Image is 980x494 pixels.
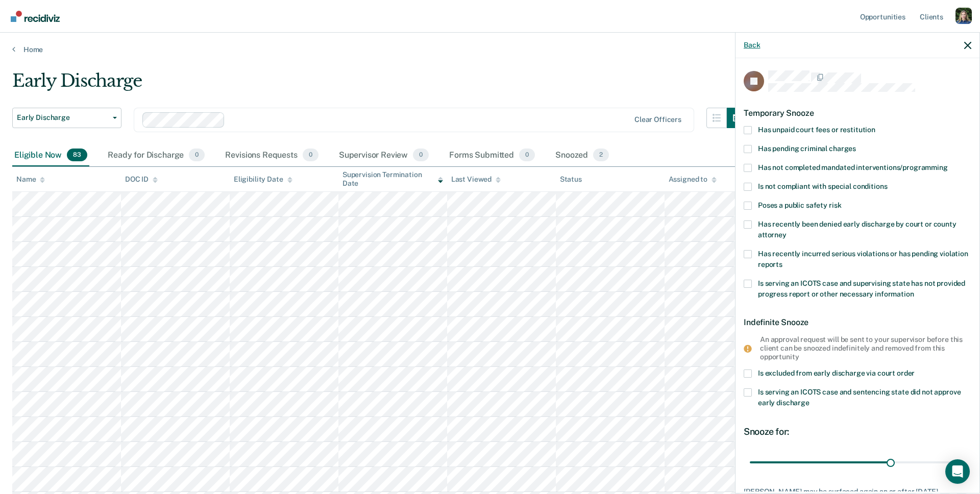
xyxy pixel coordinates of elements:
div: Clear officers [634,115,681,124]
div: Eligible Now [12,144,89,167]
div: Revisions Requests [223,144,320,167]
div: Ready for Discharge [106,144,207,167]
div: Supervisor Review [337,144,431,167]
a: Home [12,45,968,54]
span: Has recently incurred serious violations or has pending violation reports [758,250,968,268]
span: 83 [67,149,87,162]
div: Name [16,175,45,184]
button: Profile dropdown button [955,8,972,24]
span: Is not compliant with special conditions [758,182,887,190]
span: Is serving an ICOTS case and supervising state has not provided progress report or other necessar... [758,279,965,298]
span: Is serving an ICOTS case and sentencing state did not approve early discharge [758,388,961,407]
span: 0 [303,149,318,162]
div: Status [560,175,582,184]
div: DOC ID [125,175,158,184]
span: Poses a public safety risk [758,201,841,209]
span: Is excluded from early discharge via court order [758,369,915,377]
span: Has recently been denied early discharge by court or county attorney [758,220,957,239]
button: Back [744,41,760,50]
div: Supervision Termination Date [342,170,443,188]
img: Recidiviz [11,11,60,22]
span: 0 [413,149,429,162]
span: Has unpaid court fees or restitution [758,126,875,134]
span: Early Discharge [17,113,109,122]
span: Has not completed mandated interventions/programming [758,163,948,171]
div: Open Intercom Messenger [945,459,970,484]
div: Indefinite Snooze [744,309,971,335]
div: Forms Submitted [447,144,537,167]
div: Temporary Snooze [744,100,971,126]
span: Has pending criminal charges [758,144,856,153]
span: 0 [189,149,205,162]
div: Snooze for: [744,426,971,437]
div: Last Viewed [451,175,501,184]
div: Early Discharge [12,70,747,100]
div: An approval request will be sent to your supervisor before this client can be snoozed indefinitel... [760,335,963,361]
div: Eligibility Date [234,175,292,184]
div: Snoozed [553,144,611,167]
span: 0 [519,149,535,162]
div: Assigned to [669,175,717,184]
span: 2 [593,149,609,162]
